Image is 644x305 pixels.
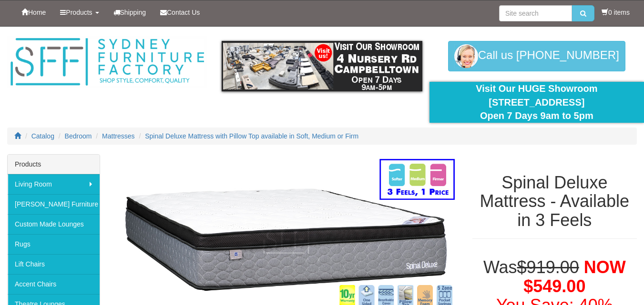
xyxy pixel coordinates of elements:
[472,173,637,230] h1: Spinal Deluxe Mattress - Available in 3 Feels
[8,174,100,194] a: Living Room
[53,0,106,24] a: Products
[8,155,100,174] div: Products
[28,9,46,16] span: Home
[8,254,100,274] a: Lift Chairs
[31,132,54,140] a: Catalog
[8,234,100,254] a: Rugs
[7,36,207,88] img: Sydney Furniture Factory
[8,214,100,234] a: Custom Made Lounges
[517,257,579,277] del: $919.00
[14,0,53,24] a: Home
[499,5,572,21] input: Site search
[106,0,153,24] a: Shipping
[65,132,92,140] a: Bedroom
[102,132,134,140] a: Mattresses
[8,194,100,214] a: [PERSON_NAME] Furniture
[602,8,630,17] li: 0 items
[167,9,200,16] span: Contact Us
[145,132,358,140] a: Spinal Deluxe Mattress with Pillow Top available in Soft, Medium or Firm
[222,41,422,91] img: showroom.gif
[120,9,146,16] span: Shipping
[8,274,100,294] a: Accent Chairs
[437,82,637,123] div: Visit Our HUGE Showroom [STREET_ADDRESS] Open 7 Days 9am to 5pm
[523,257,625,296] span: NOW $549.00
[153,0,207,24] a: Contact Us
[66,9,92,16] span: Products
